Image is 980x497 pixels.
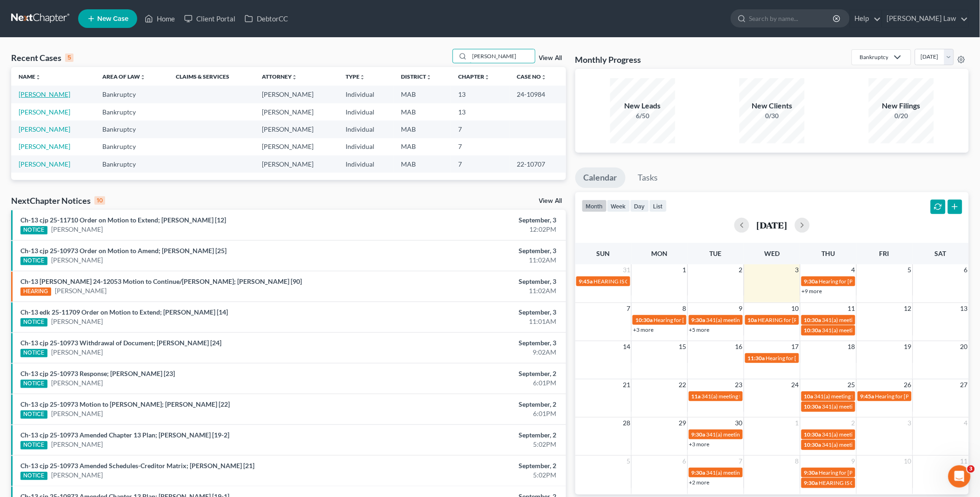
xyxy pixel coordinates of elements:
div: New Clients [740,101,805,111]
span: 26 [903,379,913,390]
a: Ch-13 cjp 25-11710 Order on Motion to Extend; [PERSON_NAME] [12] [20,216,226,224]
a: Ch-13 edk 25-11709 Order on Motion to Extend; [PERSON_NAME] [14] [20,308,228,316]
span: 341(a) meeting for [PERSON_NAME] [822,441,912,448]
span: Wed [764,249,780,257]
a: +3 more [633,326,653,333]
span: 10:30a [804,431,821,438]
i: unfold_more [140,74,146,80]
div: 9:02AM [384,348,557,357]
td: [PERSON_NAME] [254,138,338,155]
button: week [607,200,630,212]
span: HEARING IS CONTINUED for [PERSON_NAME] [594,278,712,285]
div: Recent Cases [11,52,73,63]
div: 5:02PM [384,470,557,480]
div: NextChapter Notices [11,195,105,206]
a: [PERSON_NAME] [51,409,103,418]
span: 10a [748,316,757,323]
span: 2 [738,264,744,275]
div: 0/20 [869,111,934,121]
span: HEARING for [PERSON_NAME] [758,316,836,323]
td: 13 [451,103,510,121]
th: Claims & Services [168,67,254,86]
span: 341(a) meeting for [PERSON_NAME] [822,431,912,438]
span: 9:45a [579,278,593,285]
div: September, 3 [384,338,557,348]
span: Thu [821,249,835,257]
div: NOTICE [20,226,47,235]
div: 11:02AM [384,286,557,296]
td: Bankruptcy [95,121,168,138]
span: 15 [678,341,687,352]
a: [PERSON_NAME] [19,90,70,98]
td: [PERSON_NAME] [254,103,338,121]
a: +2 more [689,479,710,486]
a: Ch-13 cjp 25-10973 Motion to [PERSON_NAME]; [PERSON_NAME] [22] [20,400,230,408]
span: 19 [903,341,913,352]
div: 11:02AM [384,255,557,265]
span: 25 [847,379,856,390]
td: 7 [451,121,510,138]
span: 3 [907,417,913,429]
div: 6/50 [610,111,675,121]
td: Bankruptcy [95,138,168,155]
a: Ch-13 cjp 25-10973 Response; [PERSON_NAME] [23] [20,369,175,377]
div: 5:02PM [384,440,557,449]
h2: [DATE] [757,220,787,230]
td: Bankruptcy [95,103,168,121]
span: 28 [622,417,631,429]
div: NOTICE [20,380,47,388]
div: 0/30 [740,111,805,121]
a: Home [140,10,180,27]
span: 10:30a [804,316,821,323]
span: 9:30a [804,278,818,285]
div: NOTICE [20,472,47,480]
span: 22 [678,379,687,390]
span: 24 [791,379,800,390]
span: 10:30a [804,327,821,334]
a: Ch-13 cjp 25-10973 Amended Schedules-Creditor Matrix; [PERSON_NAME] [21] [20,462,254,470]
span: 17 [791,341,800,352]
a: [PERSON_NAME] [19,160,70,168]
i: unfold_more [292,74,297,80]
span: 10:30a [635,316,653,323]
span: New Case [97,15,128,22]
div: NOTICE [20,410,47,419]
a: [PERSON_NAME] [19,125,70,133]
span: 9 [851,456,856,467]
i: unfold_more [426,74,432,80]
span: 11 [960,456,969,467]
td: 22-10707 [510,155,566,173]
button: month [582,200,607,212]
input: Search by name... [470,49,535,63]
a: Area of Lawunfold_more [102,73,146,80]
td: Individual [339,103,394,121]
div: NOTICE [20,349,47,357]
a: [PERSON_NAME] [51,225,103,234]
span: 2 [851,417,856,429]
a: Districtunfold_more [401,73,432,80]
a: [PERSON_NAME] [51,378,103,388]
span: Hearing for [PERSON_NAME] [766,355,839,362]
span: 12 [903,303,913,314]
span: Hearing for [PERSON_NAME] [819,469,892,476]
span: 29 [678,417,687,429]
td: Individual [339,121,394,138]
div: 6:01PM [384,409,557,418]
span: Fri [880,249,889,257]
span: 10a [804,393,813,400]
span: 20 [960,341,969,352]
a: Tasks [630,168,667,188]
td: MAB [393,138,451,155]
td: Individual [339,86,394,103]
span: 11:30a [748,355,765,362]
td: MAB [393,86,451,103]
span: 3 [794,264,800,275]
a: Ch-13 cjp 25-10973 Withdrawal of Document; [PERSON_NAME] [24] [20,339,221,347]
div: NOTICE [20,318,47,327]
span: 341(a) meeting for [PERSON_NAME] [814,393,904,400]
span: 14 [622,341,631,352]
span: 4 [963,417,969,429]
span: 31 [622,264,631,275]
span: 10 [903,456,913,467]
h3: Monthly Progress [575,54,641,65]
